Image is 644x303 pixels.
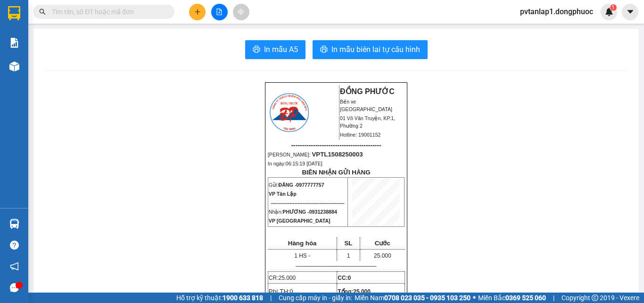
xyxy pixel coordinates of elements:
span: printer [253,45,260,54]
span: VP Tân Lập [269,191,297,197]
span: aim [238,9,244,15]
strong: 1900 633 818 [223,294,263,302]
span: ----------------------------------------- [291,141,381,149]
span: 0 [290,288,293,295]
span: Nhận: [269,209,337,215]
input: Tìm tên, số ĐT hoặc mã đơn [52,7,163,17]
span: Hỗ trợ kỹ thuật: [176,293,263,303]
span: PHƯƠNG - [282,209,337,215]
span: | [553,293,554,303]
img: warehouse-icon [9,61,19,71]
strong: BIÊN NHẬN GỬI HÀNG [302,169,370,176]
span: printer [320,45,328,54]
span: Bến xe [GEOGRAPHIC_DATA] [340,99,392,112]
span: -------------------------------------------- [271,200,345,206]
span: Phí TH: [269,288,293,295]
span: 1 [611,4,615,11]
span: Hàng hóa [288,240,317,247]
span: | [270,293,272,303]
span: ⚪️ [473,296,476,300]
button: aim [233,4,249,20]
span: plus [194,9,201,15]
img: warehouse-icon [9,219,19,229]
span: In mẫu biên lai tự cấu hình [331,43,420,55]
span: 0977777757 [296,182,324,188]
span: 25.000 [374,252,391,259]
span: In ngày: [268,161,322,166]
span: 0931238884 [309,209,337,215]
span: Miền Bắc [478,293,546,303]
button: printerIn mẫu A5 [245,40,305,59]
span: 06:15:19 [DATE] [286,161,322,166]
span: SL [344,240,352,247]
strong: ĐỒNG PHƯỚC [340,87,395,95]
button: file-add [211,4,228,20]
span: Cung cấp máy in - giấy in: [279,293,352,303]
span: 0 [348,275,351,281]
span: Miền Nam [355,293,471,303]
button: caret-down [622,4,638,20]
span: 25.000 [278,275,296,281]
span: 25.000 [353,288,371,295]
span: Gửi: [269,182,324,188]
span: caret-down [626,8,635,16]
span: Hotline: 19001152 [340,132,381,138]
img: logo-vxr [8,6,20,20]
sup: 1 [610,4,617,11]
span: CR: [269,275,296,281]
span: 01 Võ Văn Truyện, KP.1, Phường 2 [340,115,395,129]
span: message [10,283,19,292]
span: pvtanlap1.dongphuoc [512,6,601,17]
img: icon-new-feature [605,8,613,16]
p: ------------------------------------------- [268,262,405,270]
span: ĐĂNG - [278,182,324,188]
span: Cước [375,240,390,247]
span: [PERSON_NAME]: [268,152,363,157]
span: file-add [216,9,223,15]
img: logo [268,92,310,133]
span: 1 HS - [294,252,310,259]
strong: 0708 023 035 - 0935 103 250 [384,294,471,302]
span: notification [10,262,19,271]
img: solution-icon [9,38,19,48]
span: VPTL1508250003 [312,151,363,158]
button: plus [189,4,206,20]
strong: CC: [338,275,351,281]
span: VP [GEOGRAPHIC_DATA] [269,218,330,224]
span: search [39,9,46,15]
span: question-circle [10,241,19,250]
span: copyright [592,294,598,301]
strong: 0369 525 060 [505,294,546,302]
button: printerIn mẫu biên lai tự cấu hình [313,40,428,59]
span: Tổng: [338,288,371,295]
span: In mẫu A5 [264,43,298,55]
span: 1 [347,252,350,259]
